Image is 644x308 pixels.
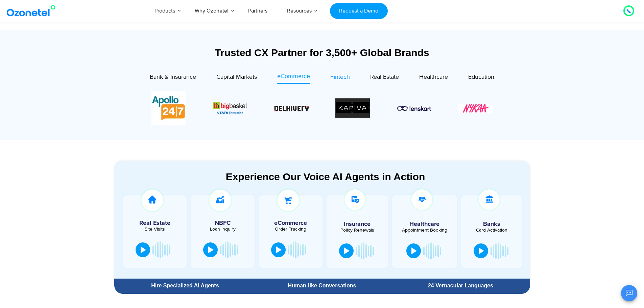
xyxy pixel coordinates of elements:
[121,171,530,183] div: Experience Our Voice AI Agents in Action
[150,72,196,84] a: Bank & Insurance
[118,283,253,288] div: Hire Specialized AI Agents
[419,73,448,81] span: Healthcare
[256,283,388,288] div: Human-like Conversations
[468,73,494,81] span: Education
[150,73,196,81] span: Bank & Insurance
[114,47,530,58] div: Trusted CX Partner for 3,500+ Global Brands
[397,221,452,227] h5: Healthcare
[216,73,257,81] span: Capital Markets
[277,73,310,80] span: eCommerce
[277,72,310,84] a: eCommerce
[126,227,184,232] div: Site Visits
[330,3,388,19] a: Request a Demo
[370,72,399,84] a: Real Estate
[216,72,257,84] a: Capital Markets
[330,221,385,227] h5: Insurance
[419,72,448,84] a: Healthcare
[397,228,452,233] div: Appointment Booking
[194,227,251,232] div: Loan Inquiry
[395,283,526,288] div: 24 Vernacular Languages
[468,72,494,84] a: Education
[262,227,319,232] div: Order Tracking
[126,220,184,226] h5: Real Estate
[262,220,319,226] h5: eCommerce
[194,220,251,226] h5: NBFC
[330,72,350,84] a: Fintech
[464,228,519,233] div: Card Activation
[330,228,385,233] div: Policy Renewals
[464,221,519,227] h5: Banks
[330,73,350,81] span: Fintech
[151,91,493,125] div: Image Carousel
[621,285,637,301] button: Open chat
[370,73,399,81] span: Real Estate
